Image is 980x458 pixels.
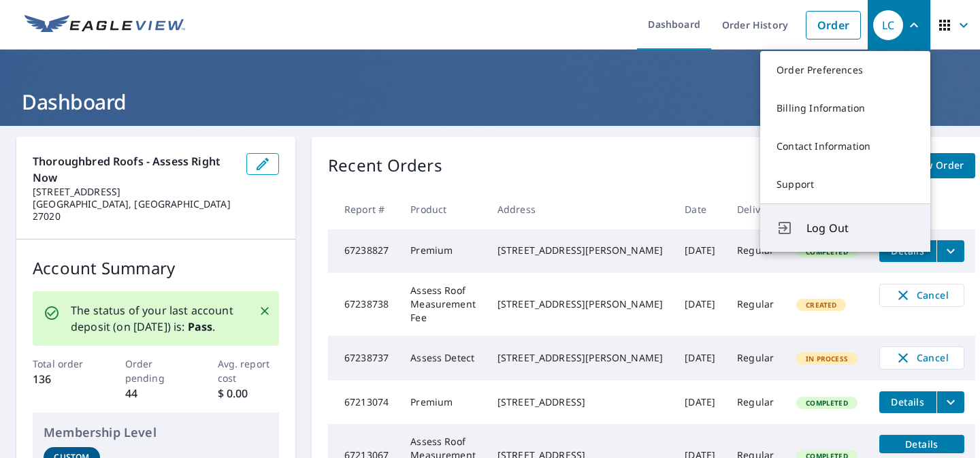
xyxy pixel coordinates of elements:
button: filesDropdownBtn-67213074 [936,391,964,413]
p: Order pending [125,357,187,385]
h1: Dashboard [16,88,964,116]
div: [STREET_ADDRESS][PERSON_NAME] [497,297,663,311]
a: Billing Information [760,89,930,127]
p: The status of your last account deposit (on [DATE]) is: . [71,302,242,335]
td: [DATE] [674,229,726,273]
p: Total order [33,357,95,371]
p: 44 [125,385,187,402]
p: Account Summary [33,256,279,280]
td: Regular [726,273,785,336]
button: detailsBtn-67213067 [879,435,964,453]
span: Log Out [806,220,914,236]
span: Cancel [894,350,950,366]
td: 67238738 [328,273,399,336]
td: Assess Roof Measurement Fee [399,273,487,336]
a: Support [760,165,930,203]
div: [STREET_ADDRESS] [497,395,663,409]
button: detailsBtn-67213074 [879,391,936,413]
a: Contact Information [760,127,930,165]
div: [STREET_ADDRESS][PERSON_NAME] [497,351,663,365]
td: Assess Detect [399,336,487,380]
div: LC [873,10,903,40]
p: [STREET_ADDRESS] [33,186,235,198]
td: [DATE] [674,336,726,380]
b: Pass [188,319,213,334]
img: EV Logo [24,15,185,35]
th: Delivery [726,189,785,229]
span: Details [887,438,956,451]
span: In Process [798,354,856,363]
p: Membership Level [44,423,268,442]
th: Date [674,189,726,229]
p: Thoroughbred Roofs - Assess Right Now [33,153,235,186]
p: 136 [33,371,95,387]
button: filesDropdownBtn-67238827 [936,240,964,262]
a: Order Preferences [760,51,930,89]
button: Log Out [760,203,930,252]
td: Regular [726,336,785,380]
td: [DATE] [674,273,726,336]
td: [DATE] [674,380,726,424]
td: 67238827 [328,229,399,273]
button: Cancel [879,346,964,370]
p: Recent Orders [328,153,442,178]
th: Address [487,189,674,229]
td: Premium [399,229,487,273]
button: Close [256,302,274,320]
td: 67238737 [328,336,399,380]
button: Cancel [879,284,964,307]
th: Report # [328,189,399,229]
span: Completed [798,398,855,408]
td: 67213074 [328,380,399,424]
span: Cancel [894,287,950,304]
td: Regular [726,380,785,424]
td: Premium [399,380,487,424]
div: [STREET_ADDRESS][PERSON_NAME] [497,244,663,257]
p: $ 0.00 [218,385,280,402]
span: Created [798,300,845,310]
p: [GEOGRAPHIC_DATA], [GEOGRAPHIC_DATA] 27020 [33,198,235,223]
td: Regular [726,229,785,273]
span: Details [887,395,928,408]
th: Product [399,189,487,229]
p: Avg. report cost [218,357,280,385]
a: Order [806,11,861,39]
